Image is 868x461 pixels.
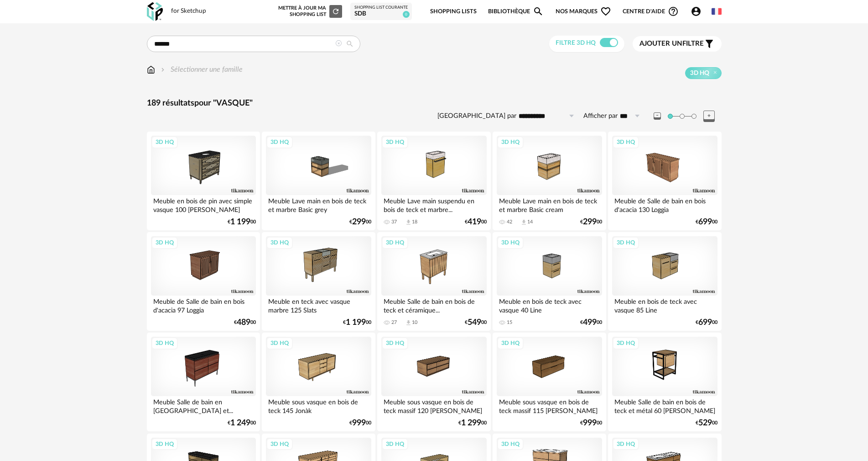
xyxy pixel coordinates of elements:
[349,219,371,225] div: € 00
[151,195,256,213] div: Meuble en bois de pin avec simple vasque 100 [PERSON_NAME]
[533,6,544,17] span: Magnify icon
[612,296,717,314] div: Meuble en bois de teck avec vasque 85 Line
[613,438,639,450] div: 3D HQ
[354,5,408,18] a: Shopping List courante SDB 0
[612,195,717,213] div: Meuble de Salle de bain en bois d'acacia 130 Loggia
[696,219,717,225] div: € 00
[346,319,366,326] span: 1 199
[377,232,490,331] a: 3D HQ Meuble Salle de bain en bois de teck et céramique... 27 Download icon 10 €54900
[580,420,602,426] div: € 00
[147,98,722,109] div: 189 résultats
[266,237,293,249] div: 3D HQ
[488,1,544,22] a: BibliothèqueMagnify icon
[171,7,206,16] div: for Sketchup
[352,219,366,225] span: 299
[468,319,481,326] span: 549
[556,40,596,46] span: Filtre 3D HQ
[352,420,366,426] span: 999
[608,333,721,431] a: 3D HQ Meuble Salle de bain en bois de teck et métal 60 [PERSON_NAME] €52900
[354,5,408,11] div: Shopping List courante
[527,219,533,225] div: 14
[580,319,602,326] div: € 00
[377,333,490,431] a: 3D HQ Meuble sous vasque en bois de teck massif 120 [PERSON_NAME] €1 29900
[354,10,408,18] div: SDB
[230,420,250,426] span: 1 249
[580,219,602,225] div: € 00
[228,219,256,225] div: € 00
[698,420,712,426] span: 529
[520,219,527,226] span: Download icon
[147,132,260,230] a: 3D HQ Meuble en bois de pin avec simple vasque 100 [PERSON_NAME] €1 19900
[230,219,250,225] span: 1 199
[382,237,408,249] div: 3D HQ
[151,438,178,450] div: 3D HQ
[403,11,410,18] span: 0
[405,319,412,326] span: Download icon
[461,420,481,426] span: 1 299
[583,112,618,121] label: Afficher par
[497,396,602,414] div: Meuble sous vasque en bois de teck massif 115 [PERSON_NAME]
[151,136,178,148] div: 3D HQ
[458,420,487,426] div: € 00
[262,132,375,230] a: 3D HQ Meuble Lave main en bois de teck et marbre Basic grey €29900
[159,64,166,75] img: svg+xml;base64,PHN2ZyB3aWR0aD0iMTYiIGhlaWdodD0iMTYiIHZpZXdCb3g9IjAgMCAxNiAxNiIgZmlsbD0ibm9uZSIgeG...
[151,296,256,314] div: Meuble de Salle de bain en bois d'acacia 97 Loggia
[437,112,516,121] label: [GEOGRAPHIC_DATA] par
[493,132,606,230] a: 3D HQ Meuble Lave main en bois de teck et marbre Basic cream 42 Download icon 14 €29900
[382,337,408,349] div: 3D HQ
[704,38,715,49] span: Filter icon
[696,319,717,326] div: € 00
[583,219,597,225] span: 299
[343,319,371,326] div: € 00
[613,136,639,148] div: 3D HQ
[266,337,293,349] div: 3D HQ
[412,319,417,326] div: 10
[332,9,340,14] span: Refresh icon
[237,319,250,326] span: 489
[608,132,721,230] a: 3D HQ Meuble de Salle de bain en bois d'acacia 130 Loggia €69900
[493,232,606,331] a: 3D HQ Meuble en bois de teck avec vasque 40 Line 15 €49900
[147,2,163,21] img: OXP
[690,69,709,77] span: 3D HQ
[151,237,178,249] div: 3D HQ
[381,396,486,414] div: Meuble sous vasque en bois de teck massif 120 [PERSON_NAME]
[159,64,243,75] div: Sélectionner une famille
[382,136,408,148] div: 3D HQ
[493,333,606,431] a: 3D HQ Meuble sous vasque en bois de teck massif 115 [PERSON_NAME] €99900
[381,195,486,213] div: Meuble Lave main suspendu en bois de teck et marbre...
[698,219,712,225] span: 699
[349,420,371,426] div: € 00
[234,319,256,326] div: € 00
[556,1,611,22] span: Nos marques
[691,6,706,17] span: Account Circle icon
[497,296,602,314] div: Meuble en bois de teck avec vasque 40 Line
[633,36,722,52] button: Ajouter unfiltre Filter icon
[412,219,417,225] div: 18
[381,296,486,314] div: Meuble Salle de bain en bois de teck et céramique...
[276,5,342,18] div: Mettre à jour ma Shopping List
[639,39,704,48] span: filtre
[639,40,682,47] span: Ajouter un
[712,6,722,16] img: fr
[691,6,702,17] span: Account Circle icon
[266,296,371,314] div: Meuble en teck avec vasque marbre 125 Slats
[377,132,490,230] a: 3D HQ Meuble Lave main suspendu en bois de teck et marbre... 37 Download icon 18 €41900
[583,319,597,326] span: 499
[151,337,178,349] div: 3D HQ
[612,396,717,414] div: Meuble Salle de bain en bois de teck et métal 60 [PERSON_NAME]
[382,438,408,450] div: 3D HQ
[696,420,717,426] div: € 00
[497,337,524,349] div: 3D HQ
[583,420,597,426] span: 999
[228,420,256,426] div: € 00
[613,237,639,249] div: 3D HQ
[668,6,679,17] span: Help Circle Outline icon
[391,219,397,225] div: 37
[507,219,512,225] div: 42
[465,319,487,326] div: € 00
[262,333,375,431] a: 3D HQ Meuble sous vasque en bois de teck 145 Jonàk €99900
[497,237,524,249] div: 3D HQ
[468,219,481,225] span: 419
[497,438,524,450] div: 3D HQ
[405,219,412,226] span: Download icon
